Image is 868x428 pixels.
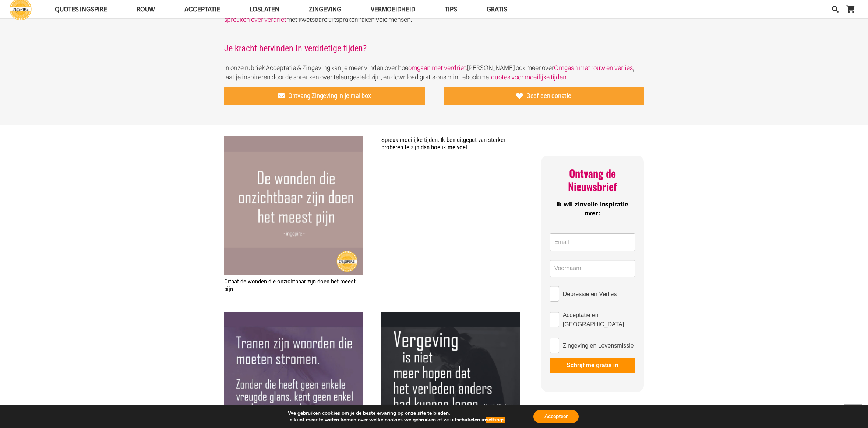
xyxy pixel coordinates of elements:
button: Schrijf me gratis in [550,358,635,373]
p: We gebruiken cookies om je de beste ervaring op onze site te bieden. [288,410,506,417]
span: VERMOEIDHEID [371,6,415,13]
a: Terug naar top [844,404,862,422]
a: Je kracht hervinden in verdrietige tijden? [224,43,367,53]
span: Acceptatie en [GEOGRAPHIC_DATA] [563,310,635,329]
a: omgaan met verdriet. [408,64,467,72]
button: Accepteer [533,410,579,423]
span: QUOTES INGSPIRE [55,6,107,13]
span: Ontvang de Nieuwsbrief [568,166,617,194]
a: Omgaan met rouw en verlies [554,64,633,72]
span: Ik wil zinvolle inspiratie over: [556,199,628,219]
span: TIPS [445,6,457,13]
a: Geef een donatie [444,87,644,105]
a: Ontvang Zingeving in je mailbox [224,87,425,105]
span: Zingeving en Levensmissie [563,341,634,350]
span: ROUW [137,6,155,13]
span: Acceptatie [184,6,220,13]
input: Depressie en Verlies [550,286,559,302]
span: Ontvang Zingeving in je mailbox [288,92,371,100]
span: Geef een donatie [526,92,571,100]
a: Citaat de wonden die onzichtbaar zijn doen het meest pijn [224,136,363,275]
input: Voornaam [550,260,635,278]
p: In onze rubriek Acceptatie & Zingeving kan je meer vinden over hoe [PERSON_NAME] ook meer over , ... [224,63,644,82]
button: settings [486,417,505,423]
a: quotes voor moeilijke tijden [491,73,567,81]
span: Zingeving [309,6,341,13]
a: Citaat de wonden die onzichtbaar zijn doen het meest pijn [224,278,356,292]
span: Loslaten [250,6,279,13]
p: Je kunt meer te weten komen over welke cookies we gebruiken of ze uitschakelen in . [288,417,506,423]
input: Email [550,233,635,251]
span: GRATIS [487,6,507,13]
span: Depressie en Verlies [563,289,617,299]
a: Spreuk moeilijke tijden: Ik ben uitgeput van sterker proberen te zijn dan hoe ik me voel [381,136,505,151]
input: Zingeving en Levensmissie [550,338,559,353]
input: Acceptatie en [GEOGRAPHIC_DATA] [550,312,559,327]
img: Quote - de wonden die onzichtbaar zijn doen het meest pijn - citaat van ingspire [224,136,363,275]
